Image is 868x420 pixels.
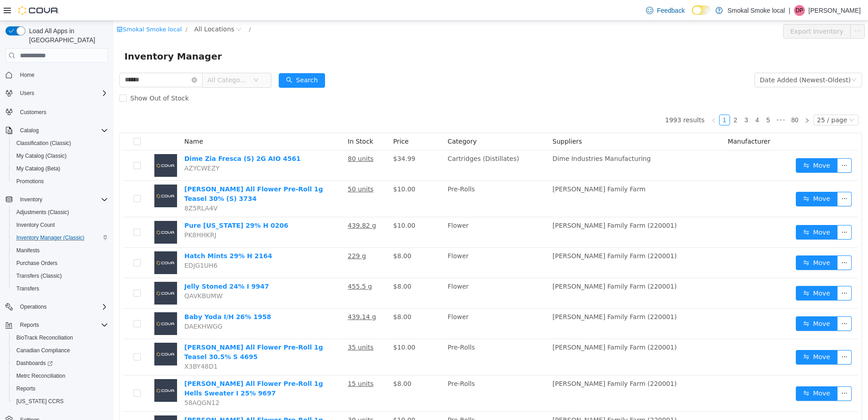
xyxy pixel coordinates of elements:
span: Classification (Classic) [16,140,71,147]
span: BioTrack Reconciliation [13,332,108,343]
span: QAVKBUMW [71,271,109,279]
button: icon: swapMove [682,137,724,152]
span: Catalog [16,125,108,136]
u: 35 units [234,323,260,330]
button: Transfers [9,282,112,295]
button: My Catalog (Beta) [9,162,112,175]
li: Previous Page [595,94,606,105]
span: Inventory Manager [11,28,114,43]
button: Inventory [2,193,112,206]
span: Inventory Count [16,221,55,229]
span: Washington CCRS [13,396,108,407]
td: Flower [330,196,435,227]
span: $8.00 [280,292,298,300]
button: Adjustments (Classic) [9,206,112,219]
span: [PERSON_NAME] Family Farm (220001) [439,231,563,239]
button: icon: swapMove [682,365,724,380]
button: Home [2,68,112,81]
u: 15 units [234,359,260,366]
span: Reports [20,321,39,329]
span: Inventory Count [13,220,108,230]
span: Users [16,88,108,99]
li: Next Page [688,94,699,105]
span: Suppliers [439,117,469,124]
button: Manifests [9,244,112,257]
span: Canadian Compliance [13,345,108,356]
span: Transfers (Classic) [16,272,62,280]
span: [PERSON_NAME] Family Farm (220001) [439,262,563,269]
a: Purchase Orders [13,258,61,269]
span: Canadian Compliance [16,347,70,354]
button: icon: swapMove [682,171,724,185]
td: Flower [330,227,435,257]
a: 5 [650,94,660,104]
button: Inventory Manager (Classic) [9,231,112,244]
span: 58AQGN12 [71,378,106,385]
span: Dime Industries Manufacturing [439,134,537,141]
span: [PERSON_NAME] Family Farm (220001) [439,359,563,366]
button: Operations [2,300,112,313]
span: DP [796,5,804,16]
u: 80 units [234,134,260,141]
span: $8.00 [280,359,298,366]
a: [PERSON_NAME] All Flower Pre-Roll 1g Teasel 30.5% S 4695 [71,323,210,340]
button: Inventory [16,194,46,205]
button: icon: ellipsis [724,171,738,185]
li: 4 [638,94,649,105]
a: Reports [13,383,39,394]
p: Smokal Smoke local [727,5,785,16]
div: Date Added (Newest-Oldest) [646,52,737,66]
span: Customers [20,109,46,116]
td: Pre-Rolls [330,355,435,391]
td: Pre-Rolls [330,160,435,196]
a: BioTrack Reconciliation [13,332,77,343]
button: icon: swapMove [682,204,724,219]
a: Transfers (Classic) [13,270,65,281]
a: 2 [617,94,627,104]
li: 1 [606,94,616,105]
li: Next 5 Pages [660,94,675,105]
span: My Catalog (Classic) [16,152,67,160]
span: Purchase Orders [13,258,108,269]
span: $34.99 [280,134,302,141]
a: 80 [675,94,688,104]
i: icon: down [140,56,145,63]
button: Reports [2,319,112,331]
span: [PERSON_NAME] Family Farm (220001) [439,201,563,208]
li: 3 [627,94,638,105]
span: $10.00 [280,165,302,172]
a: Baby Yoda I/H 26% 1958 [71,292,158,300]
span: PK8HHKRJ [71,210,103,218]
input: Dark Mode [692,5,711,15]
button: icon: ellipsis [724,295,738,310]
a: Pure [US_STATE] 29% H 0206 [71,201,175,208]
a: Canadian Compliance [13,345,74,356]
i: icon: close-circle [78,56,84,62]
a: Manifests [13,245,43,256]
button: icon: swapMove [682,265,724,280]
u: 439.14 g [234,292,262,300]
button: icon: searchSearch [165,52,212,67]
span: Price [280,117,295,124]
a: Transfers [13,283,43,294]
button: Promotions [9,175,112,188]
img: Hatch Mints 29% H 2164 placeholder [41,230,64,253]
button: Metrc Reconciliation [9,370,112,382]
span: ••• [660,94,675,105]
button: Purchase Orders [9,257,112,270]
span: Load All Apps in [GEOGRAPHIC_DATA] [25,26,108,45]
img: Pure Michigan 29% H 0206 placeholder [41,200,64,223]
a: My Catalog (Beta) [13,163,64,174]
button: Users [2,87,112,100]
img: Baby Yoda I/H 26% 1958 placeholder [41,291,64,314]
span: / [72,5,74,12]
li: 1993 results [552,94,591,105]
span: Dark Mode [692,15,692,15]
u: 30 units [234,395,260,403]
a: My Catalog (Classic) [13,150,70,161]
i: icon: right [691,97,696,102]
span: Adjustments (Classic) [16,209,69,216]
span: Adjustments (Classic) [13,207,108,218]
a: Feedback [642,1,688,20]
button: icon: ellipsis [724,365,738,380]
